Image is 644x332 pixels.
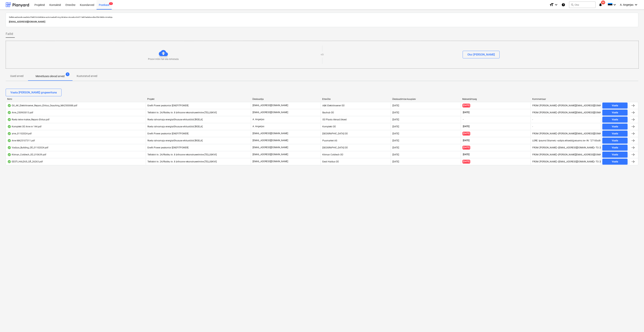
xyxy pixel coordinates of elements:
[7,104,77,107] div: OU_AK_Elektriinsener_Reparo_Ehitus_Osauhing_MA2500088.pdf
[36,74,65,78] p: Menetluses olevad arved
[602,159,628,165] button: Vaata
[7,132,11,135] div: Andmed failist loetud
[392,98,459,100] div: Üleslaadimise kuupäev
[252,98,319,100] div: Üleslaadija
[321,110,391,116] div: Bauhub OÜ
[554,2,558,7] i: keyboard_arrow_down
[612,117,618,122] div: Vaata
[612,2,617,7] i: keyboard_arrow_down
[602,117,628,123] button: Vaata
[462,139,470,142] span: [DATE]
[601,1,605,4] span: 50
[7,139,35,142] div: Arve MA25107311.pdf
[147,146,188,149] span: Enefit Power peakontor [ENEFITPOWER]
[571,3,574,6] span: search
[253,160,288,163] p: [EMAIL_ADDRESS][DOMAIN_NAME]
[392,146,399,149] div: [DATE]
[147,118,203,121] span: Roela rahvamaja energiatõhususe ehitustööd [ROELA]
[467,52,495,57] div: Otsi [PERSON_NAME]
[147,111,217,114] span: Telliskivi tn. 24/Ristiku tn. 8 ärihoone rekonstrueerimine [TELLISKIVI]
[7,160,43,163] div: EESTI_HALDUS_OÃ_26263.pdf
[392,125,399,128] div: [DATE]
[148,58,179,61] p: Proovi mõni fail siia lohistada
[462,125,470,128] span: [DATE]
[322,98,389,100] div: Ettevõte
[532,98,599,100] div: Kommentaar
[602,110,628,116] button: Vaata
[253,153,288,156] p: [EMAIL_ADDRESS][DOMAIN_NAME]
[7,118,11,121] div: Andmed failist loetud
[253,139,288,142] p: [EMAIL_ADDRESS][DOMAIN_NAME]
[7,146,48,149] div: Vadzus_Building_OÃ_01102024.pdf
[253,125,264,128] p: A. Angerjas
[10,90,57,95] div: Vaata [PERSON_NAME] grupeerituna
[612,110,618,115] div: Vaata
[462,153,470,156] span: [DATE]
[7,132,32,135] div: arve_01102024.pdf
[602,152,628,158] button: Vaata
[462,132,470,135] span: [DATE]
[321,124,391,130] div: Komplekt OÜ
[392,153,399,156] div: [DATE]
[602,131,628,137] button: Vaata
[7,153,11,156] div: Andmed failist loetud
[147,125,203,128] span: Roela rahvamaja energiatõhususe ehitustööd [ROELA]
[321,131,391,137] div: [GEOGRAPHIC_DATA] OÜ
[77,74,97,78] p: Kustutatud arved
[463,51,500,58] button: Otsi [PERSON_NAME]
[253,111,288,114] p: [EMAIL_ADDRESS][DOMAIN_NAME]
[6,89,62,96] button: Vaata [PERSON_NAME] grupeerituna
[7,146,11,149] div: Andmed failist loetud
[6,41,639,69] div: Proovi mõni fail siia lohistadavõiOtsi [PERSON_NAME]
[7,111,33,114] div: Arve_250903013.pdf
[147,139,203,142] span: Roela rahvamaja energiatõhususe ehitustööd [ROELA]
[392,111,399,114] div: [DATE]
[549,2,554,7] i: format_size
[321,103,391,109] div: A&K Elektriinsener OÜ
[7,139,11,142] div: Andmed failist loetud
[392,104,399,107] div: [DATE]
[602,103,628,109] button: Vaata
[599,2,602,7] i: notifications
[462,146,470,149] span: [DATE]
[6,32,13,36] span: Failid
[392,160,399,163] div: [DATE]
[612,132,618,136] div: Vaata
[10,74,23,78] p: Uued arved
[532,125,533,128] div: -
[9,16,635,18] p: Sellele aadressile saadetud failid töödeldakse automaatselt ning tehakse viirusekontroll. Failid ...
[7,160,11,163] div: Andmed failist loetud
[253,132,288,135] p: [EMAIL_ADDRESS][DOMAIN_NAME]
[321,159,391,165] div: Eesti Haldus OÜ
[462,160,470,163] span: [DATE]
[66,72,69,76] span: 1
[612,103,618,108] div: Vaata
[612,139,618,143] div: Vaata
[321,145,391,151] div: [GEOGRAPHIC_DATA] OÜ
[9,20,635,24] p: [EMAIL_ADDRESS][DOMAIN_NAME]
[7,98,144,100] div: Nimi
[620,3,633,6] span: A. Angerjas
[392,132,399,135] div: [DATE]
[147,132,188,135] span: Enefit Power peakontor [ENEFITPOWER]
[7,104,11,107] div: Andmed failist loetud
[602,124,628,130] button: Vaata
[253,146,288,149] p: [EMAIL_ADDRESS][DOMAIN_NAME]
[612,160,618,164] div: Vaata
[147,98,249,100] div: Projekt
[147,104,188,107] span: Enefit Power peakontor [ENEFITPOWER]
[462,118,464,121] span: -
[392,118,399,121] div: [DATE]
[7,111,11,114] div: Andmed failist loetud
[602,145,628,151] button: Vaata
[7,125,41,128] div: Komplekt OÜ Arve nr 144.pdf
[7,118,49,121] div: Roela teine makse_Reparo Ehitus.pdf
[253,118,264,121] p: A. Angerjas
[462,98,529,100] div: Maksetähtaeg
[321,117,391,123] div: OÜ Plasto Aknad.Uksed
[462,111,470,114] span: [DATE]
[321,152,391,158] div: Kitman Coldtech OÜ
[612,124,618,129] div: Vaata
[602,138,628,144] button: Vaata
[147,160,217,163] span: Telliskivi tn. 24/Ristiku tn. 8 ärihoone rekonstrueerimine [TELLISKIVI]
